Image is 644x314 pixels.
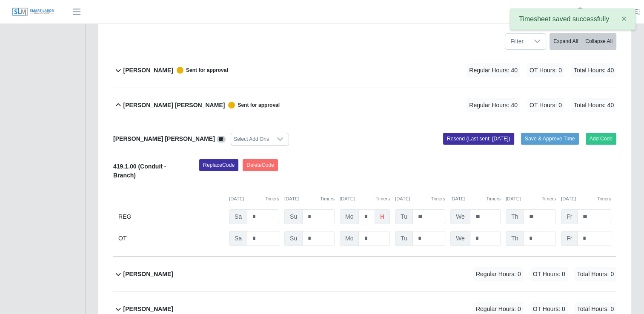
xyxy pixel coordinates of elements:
button: ReplaceCode [199,159,238,171]
button: Timers [431,195,445,203]
b: [PERSON_NAME] [123,270,173,279]
span: Su [284,231,303,246]
span: OT Hours: 0 [527,98,564,112]
span: Mo [340,209,359,224]
span: Regular Hours: 40 [467,63,520,77]
button: Save & Approve Time [521,133,579,145]
a: [PERSON_NAME] [591,7,640,16]
span: We [450,231,470,246]
span: Total Hours: 0 [575,267,616,281]
div: Select Add Ons [231,133,272,145]
b: h [380,212,384,221]
a: View/Edit Notes [217,135,226,142]
div: REG [118,209,224,224]
span: Sent for approval [173,67,228,74]
span: × [621,14,627,23]
b: [PERSON_NAME] [123,305,173,314]
div: [DATE] [395,195,445,203]
span: Th [506,231,524,246]
button: Expand All [550,33,582,50]
div: [DATE] [340,195,390,203]
img: SLM Logo [12,7,54,17]
span: Tu [395,209,413,224]
b: [PERSON_NAME] [123,66,173,75]
span: Total Hours: 40 [571,63,616,77]
div: [DATE] [506,195,556,203]
button: Add Code [586,133,617,145]
div: bulk actions [550,33,616,50]
span: Th [506,209,524,224]
button: Timers [486,195,501,203]
span: Sa [229,209,247,224]
span: OT Hours: 0 [527,63,564,77]
span: Filter [505,34,529,49]
button: [PERSON_NAME] Regular Hours: 0 OT Hours: 0 Total Hours: 0 [113,257,616,291]
span: Sent for approval [225,102,280,108]
button: Timers [320,195,335,203]
button: Timers [541,195,556,203]
div: [DATE] [284,195,335,203]
div: Timesheet saved successfully [510,9,635,30]
span: Total Hours: 40 [571,98,616,112]
button: Timers [265,195,279,203]
span: Mo [340,231,359,246]
span: We [450,209,470,224]
span: Fr [561,231,578,246]
span: OT Hours: 0 [530,267,568,281]
div: OT [118,231,224,246]
span: Fr [561,209,578,224]
button: Resend (Last sent: [DATE]) [443,133,514,145]
button: Timers [375,195,390,203]
b: 419.1.00 (Conduit - Branch) [113,163,166,179]
div: [DATE] [561,195,611,203]
button: Timers [597,195,611,203]
button: DeleteCode [243,159,278,171]
span: Regular Hours: 0 [473,267,524,281]
button: Collapse All [581,33,616,50]
div: [DATE] [229,195,279,203]
div: [DATE] [450,195,501,203]
button: [PERSON_NAME] [PERSON_NAME] Sent for approval Regular Hours: 40 OT Hours: 0 Total Hours: 40 [113,88,616,123]
b: [PERSON_NAME] [PERSON_NAME] [113,135,215,142]
span: Regular Hours: 40 [467,98,520,112]
span: Tu [395,231,413,246]
span: Su [284,209,303,224]
b: [PERSON_NAME] [PERSON_NAME] [123,101,225,110]
button: [PERSON_NAME] Sent for approval Regular Hours: 40 OT Hours: 0 Total Hours: 40 [113,53,616,88]
span: Sa [229,231,247,246]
